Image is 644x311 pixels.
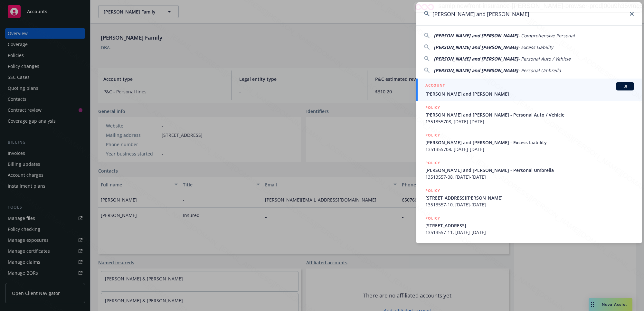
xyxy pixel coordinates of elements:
[416,79,642,101] a: ACCOUNTBI[PERSON_NAME] and [PERSON_NAME]
[425,111,634,118] span: [PERSON_NAME] and [PERSON_NAME] - Personal Auto / Vehicle
[425,160,440,166] h5: POLICY
[416,2,642,25] input: Search...
[425,118,634,125] span: 1351355708, [DATE]-[DATE]
[425,229,634,236] span: 13513557-11, [DATE]-[DATE]
[518,44,553,50] span: - Excess Liability
[425,222,634,229] span: [STREET_ADDRESS]
[434,44,518,50] span: [PERSON_NAME] and [PERSON_NAME]
[425,167,634,174] span: [PERSON_NAME] and [PERSON_NAME] - Personal Umbrella
[518,67,561,73] span: - Personal Umbrella
[518,56,571,62] span: - Personal Auto / Vehicle
[425,215,440,221] h5: POLICY
[425,201,634,208] span: 13513557-10, [DATE]-[DATE]
[416,184,642,212] a: POLICY[STREET_ADDRESS][PERSON_NAME]13513557-10, [DATE]-[DATE]
[425,132,440,138] h5: POLICY
[518,33,575,39] span: - Comprehensive Personal
[425,146,634,153] span: 1351355708, [DATE]-[DATE]
[416,212,642,239] a: POLICY[STREET_ADDRESS]13513557-11, [DATE]-[DATE]
[425,82,445,90] h5: ACCOUNT
[425,174,634,180] span: 13513557-08, [DATE]-[DATE]
[434,56,518,62] span: [PERSON_NAME] and [PERSON_NAME]
[425,104,440,111] h5: POLICY
[416,128,642,156] a: POLICY[PERSON_NAME] and [PERSON_NAME] - Excess Liability1351355708, [DATE]-[DATE]
[434,67,518,73] span: [PERSON_NAME] and [PERSON_NAME]
[425,187,440,194] h5: POLICY
[434,33,518,39] span: [PERSON_NAME] and [PERSON_NAME]
[416,156,642,184] a: POLICY[PERSON_NAME] and [PERSON_NAME] - Personal Umbrella13513557-08, [DATE]-[DATE]
[416,101,642,128] a: POLICY[PERSON_NAME] and [PERSON_NAME] - Personal Auto / Vehicle1351355708, [DATE]-[DATE]
[425,194,634,201] span: [STREET_ADDRESS][PERSON_NAME]
[425,90,634,97] span: [PERSON_NAME] and [PERSON_NAME]
[619,83,631,89] span: BI
[425,139,634,146] span: [PERSON_NAME] and [PERSON_NAME] - Excess Liability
